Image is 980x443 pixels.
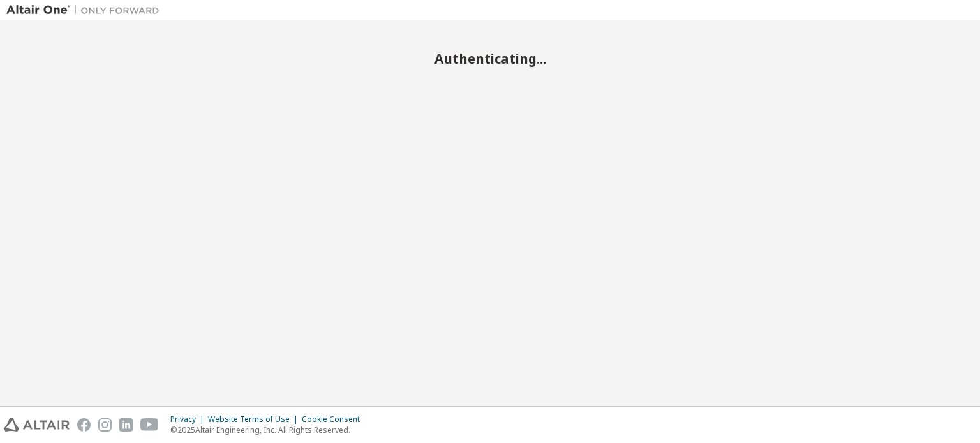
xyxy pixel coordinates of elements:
[119,418,133,432] img: linkedin.svg
[6,50,974,67] h2: Authenticating...
[170,414,208,425] div: Privacy
[6,4,166,17] img: Altair One
[77,418,91,432] img: facebook.svg
[302,414,367,425] div: Cookie Consent
[4,418,70,432] img: altair_logo.svg
[140,418,159,432] img: youtube.svg
[208,414,302,425] div: Website Terms of Use
[98,418,112,432] img: instagram.svg
[170,425,367,435] p: © 2025 Altair Engineering, Inc. All Rights Reserved.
